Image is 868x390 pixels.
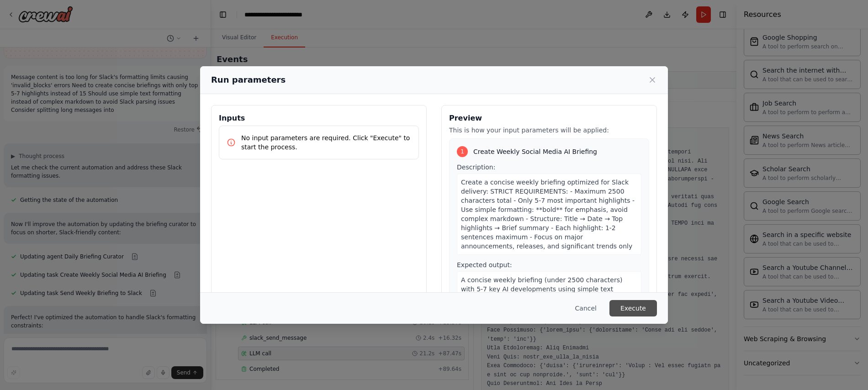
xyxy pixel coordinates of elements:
span: A concise weekly briefing (under 2500 characters) with 5-7 key AI developments using simple text ... [461,276,622,311]
h3: Inputs [219,113,419,124]
span: Expected output: [457,261,512,269]
p: No input parameters are required. Click "Execute" to start the process. [241,133,411,152]
span: Description: [457,163,495,171]
button: Cancel [568,300,604,316]
div: 1 [457,146,468,157]
button: Execute [609,300,657,316]
h2: Run parameters [211,74,286,86]
span: Create a concise weekly briefing optimized for Slack delivery: STRICT REQUIREMENTS: - Maximum 250... [461,179,635,250]
h3: Preview [449,113,649,124]
p: This is how your input parameters will be applied: [449,126,649,135]
span: Create Weekly Social Media AI Briefing [473,147,597,156]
